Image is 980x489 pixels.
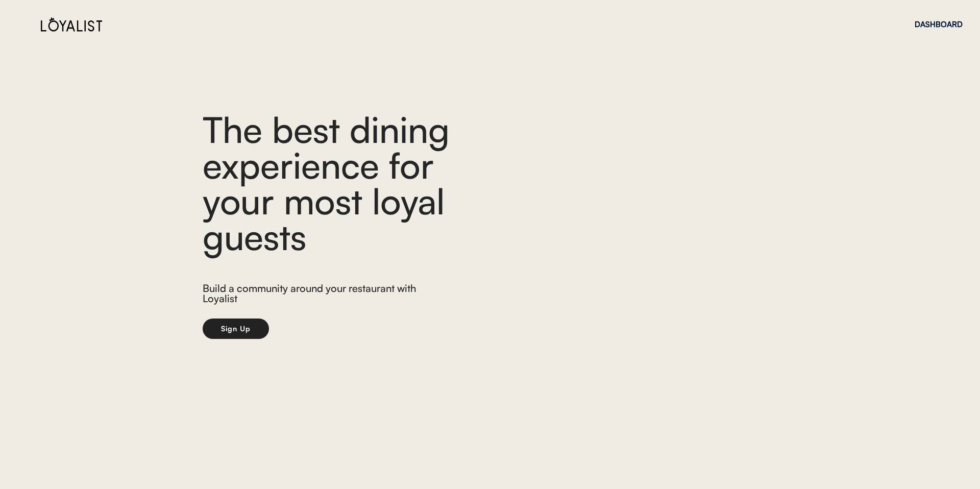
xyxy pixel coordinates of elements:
img: yH5BAEAAAAALAAAAAABAAEAAAIBRAA7 [540,82,777,370]
div: DASHBOARD [915,20,963,28]
div: The best dining experience for your most loyal guests [203,111,509,254]
img: Loyalist%20Logo%20Black.svg [41,17,102,32]
div: Build a community around your restaurant with Loyalist [203,283,426,306]
button: Sign Up [203,319,269,339]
